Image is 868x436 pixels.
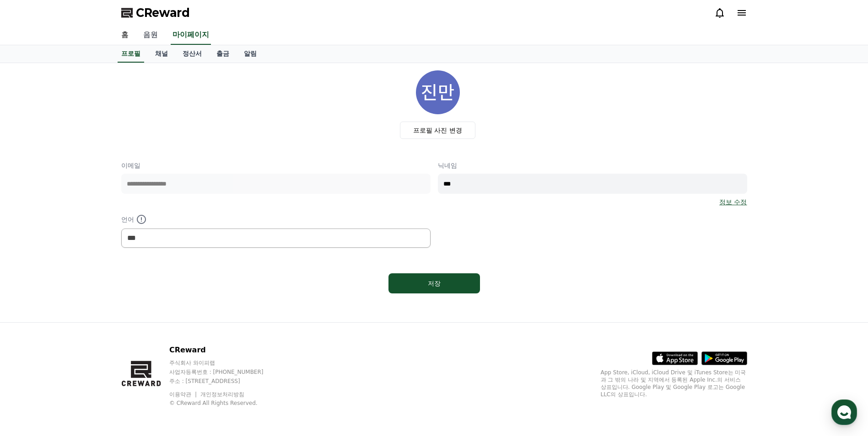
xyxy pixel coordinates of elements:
[200,391,244,398] a: 개인정보처리방침
[171,26,211,45] a: 마이페이지
[118,45,144,63] a: 프로필
[169,378,281,385] p: 주소 : [STREET_ADDRESS]
[121,161,431,170] p: 이메일
[719,197,747,207] a: 정보 수정
[407,279,462,288] div: 저장
[29,303,34,311] span: 홈
[438,161,747,170] p: 닉네임
[118,290,176,313] a: 설정
[169,359,281,367] p: 주식회사 와이피랩
[114,26,136,45] a: 홈
[121,5,190,20] a: CReward
[84,304,95,311] span: 대화
[175,45,209,63] a: 정산서
[237,45,264,63] a: 알림
[60,290,118,313] a: 대화
[601,369,747,398] p: App Store, iCloud, iCloud Drive 및 iTunes Store는 미국과 그 밖의 나라 및 지역에서 등록된 Apple Inc.의 서비스 상표입니다. Goo...
[209,45,237,63] a: 출금
[169,391,198,398] a: 이용약관
[400,122,475,139] label: 프로필 사진 변경
[169,345,281,356] p: CReward
[141,303,152,311] span: 설정
[136,5,190,20] span: CReward
[388,273,480,293] button: 저장
[148,45,175,63] a: 채널
[3,290,60,313] a: 홈
[169,368,281,376] p: 사업자등록번호 : [PHONE_NUMBER]
[169,399,281,407] p: © CReward All Rights Reserved.
[136,26,165,45] a: 음원
[416,70,460,114] img: profile_image
[121,214,431,225] p: 언어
